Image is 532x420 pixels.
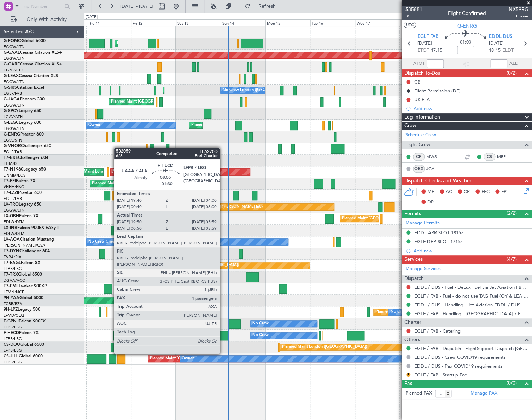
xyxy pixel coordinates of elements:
[88,120,100,131] div: Owner
[4,231,24,236] a: EDLW/DTM
[4,156,18,160] span: T7-BRE
[4,237,20,242] span: LX-AOA
[400,19,445,26] div: Thu 18
[404,141,431,149] span: Flight Crew
[4,278,25,283] a: DGAA/ACC
[4,114,23,120] a: LGAV/ATH
[4,284,47,288] a: T7-EMIHawker 900XP
[4,208,25,213] a: EGGW/LTN
[502,47,513,54] span: ELDT
[4,343,20,347] span: CS-DOU
[4,144,51,148] a: G-VNORChallenger 650
[18,17,75,22] span: Only With Activity
[414,328,461,334] a: EGLF / FAB - Catering
[191,120,303,131] div: Planned Maint [GEOGRAPHIC_DATA] ([GEOGRAPHIC_DATA])
[417,40,432,47] span: [DATE]
[4,226,17,230] span: LX-INB
[120,3,153,10] span: [DATE] - [DATE]
[405,265,441,272] a: Manage Services
[22,1,62,12] input: Trip Number
[413,60,425,67] span: ATOT
[4,132,44,137] a: G-ENRGPraetor 600
[241,1,284,12] button: Refresh
[4,249,50,253] a: T7-DYNChallenger 604
[4,272,18,277] span: T7-TRX
[404,336,420,344] span: Others
[404,318,421,327] span: Charter
[404,22,416,28] button: UTC
[252,4,282,9] span: Refresh
[4,62,62,67] a: G-GARECessna Citation XLS+
[404,275,424,283] span: Dispatch
[265,19,310,26] div: Mon 15
[446,189,452,196] span: AC
[4,51,62,55] a: G-GAALCessna Citation XLS+
[427,199,434,206] span: DP
[4,126,25,131] a: EGGW/LTN
[414,88,461,94] div: Flight Permission (DE)
[390,307,407,317] div: No Crew
[4,313,24,318] a: LFMD/CEQ
[4,343,44,347] a: CS-DOUGlobal 6500
[355,19,400,26] div: Wed 17
[4,296,19,300] span: 9H-YAA
[404,122,416,130] span: Crew
[4,307,18,312] span: 9H-LPZ
[404,177,472,185] span: Dispatch Checks and Weather
[92,178,174,189] div: Planned Maint Tianjin ([GEOGRAPHIC_DATA])
[414,105,528,111] div: Add new
[414,372,467,378] a: EGLF / FAB - Startup Fee
[204,307,315,317] div: Planned Maint [GEOGRAPHIC_DATA] ([GEOGRAPHIC_DATA])
[507,69,517,77] span: (0/2)
[489,33,512,40] span: EDDL DUS
[426,166,442,172] a: JGA
[87,19,131,26] div: Thu 11
[252,318,269,329] div: No Crew
[497,154,513,160] a: MRP
[464,189,470,196] span: CR
[4,167,46,172] a: T7-N1960Legacy 650
[165,225,276,236] div: Planned Maint [GEOGRAPHIC_DATA] ([GEOGRAPHIC_DATA])
[4,79,25,85] a: EGGW/LTN
[4,249,19,253] span: T7-DYN
[404,210,421,218] span: Permits
[4,336,22,341] a: LFPB/LBG
[489,47,500,54] span: 18:15
[342,213,453,224] div: Planned Maint [GEOGRAPHIC_DATA] ([GEOGRAPHIC_DATA])
[4,226,59,230] a: LX-INBFalcon 900EX EASy II
[506,13,528,19] span: Owner
[4,331,19,335] span: F-HECD
[4,62,20,67] span: G-GARE
[4,243,45,248] a: [PERSON_NAME]/QSA
[414,238,462,244] div: EGLF DEP SLOT 1715z
[405,13,422,19] span: 3/5
[4,156,48,160] a: T7-BREChallenger 604
[194,342,306,352] div: Planned Maint [GEOGRAPHIC_DATA] ([GEOGRAPHIC_DATA])
[414,293,528,299] a: EGLF / FAB - Fuel - do not use TAG Fuel (OY & LEA only) EGLF / FAB
[252,330,269,341] div: No Crew
[112,167,192,177] div: AOG Maint London ([GEOGRAPHIC_DATA])
[4,202,41,207] a: LX-TROLegacy 650
[501,189,507,196] span: FP
[417,33,438,40] span: EGLF FAB
[4,191,18,195] span: T7-LZZI
[4,266,22,271] a: LFPB/LBG
[507,379,517,387] span: (0/0)
[4,74,19,78] span: G-LEAX
[310,19,355,26] div: Tue 16
[282,342,367,352] div: Planned Maint London ([GEOGRAPHIC_DATA])
[4,261,21,265] span: T7-EAGL
[182,353,194,364] div: Owner
[4,161,19,166] a: LTBA/ISL
[4,56,25,61] a: EGGW/LTN
[148,202,262,212] div: Unplanned Maint [GEOGRAPHIC_DATA] ([PERSON_NAME] Intl)
[414,97,430,103] div: UK ETA
[4,121,19,125] span: G-LEGC
[4,121,41,125] a: G-LEGCLegacy 600
[507,255,517,263] span: (4/7)
[509,60,521,67] span: ALDT
[4,319,46,323] a: F-GPNJFalcon 900EX
[414,345,528,351] a: EGLF / FAB - Dispatch - FlightSupport Dispatch [GEOGRAPHIC_DATA]
[4,86,44,90] a: G-SIRSCitation Excel
[484,153,495,161] div: CS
